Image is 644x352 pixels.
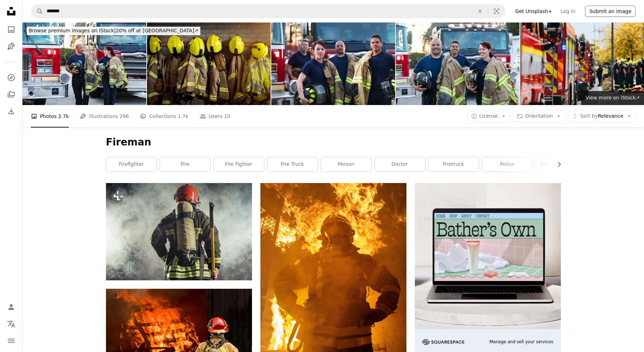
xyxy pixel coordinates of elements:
a: rear view on reverent, confident man working in fire station ready to save people from fire in em... [106,228,252,235]
a: Download History [4,104,18,118]
a: person [321,157,371,171]
a: View more on iStock↗ [581,91,644,105]
span: Orientation [525,113,553,119]
a: Illustrations [4,39,18,53]
a: Get Unsplash+ [511,6,556,17]
a: fire [160,157,210,171]
a: Illustrations 296 [80,105,129,128]
div: 20% off at [GEOGRAPHIC_DATA] ↗ [27,27,200,35]
button: Visual search [488,5,505,18]
span: Sort by [580,113,598,119]
button: scroll list to the right [553,157,561,171]
span: 296 [120,112,129,120]
img: rear view on reverent, confident man working in fire station ready to save people from fire in em... [106,183,252,280]
a: fire extinguisher [536,157,586,171]
a: Collections 1.7k [140,105,188,128]
a: firefighter [106,157,157,171]
span: Manage and sell your services [489,339,553,345]
button: Orientation [513,111,565,122]
img: file-1705255347840-230a6ab5bca9image [422,339,464,345]
img: Two multiracial firefighters carrying protective gear [22,22,146,105]
a: doctor [375,157,425,171]
img: Red fire trucks in row [520,22,644,105]
img: Three multiracial firefighters carrying protective gear [396,22,520,105]
a: fire fighter [214,157,264,171]
button: Sort byRelevance [568,111,636,122]
span: Browse premium images on iStock | [29,28,115,33]
button: License [467,111,510,122]
span: License [479,113,498,119]
a: Log in [556,6,579,17]
a: Home — Unsplash [4,4,18,20]
a: a firefighter standing in front of a large fire [260,289,406,296]
button: Clear [472,5,488,18]
button: Menu [4,334,18,348]
span: 1.7k [178,112,188,120]
span: 10 [224,112,230,120]
a: police [482,157,532,171]
a: firetruck [429,157,479,171]
span: View more on iStock ↗ [585,95,640,100]
a: fireman looking at fire [106,334,252,340]
img: file-1707883121023-8e3502977149image [415,183,561,329]
a: Users 10 [200,105,231,128]
h1: Fireman [106,136,561,149]
button: Submit an image [585,6,636,17]
a: Explore [4,71,18,85]
a: Photos [4,22,18,37]
button: Search Unsplash [31,5,43,18]
img: Firefighter [147,22,271,105]
img: Female firefighter and group of firemen with fire trucks [271,22,395,105]
a: Log in / Sign up [4,300,18,314]
a: fire truck [267,157,318,171]
a: Browse premium images on iStock|20% off at [GEOGRAPHIC_DATA]↗ [22,22,205,39]
button: Language [4,317,18,331]
span: Relevance [580,113,623,120]
a: Collections [4,87,18,102]
form: Find visuals sitewide [31,4,505,18]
